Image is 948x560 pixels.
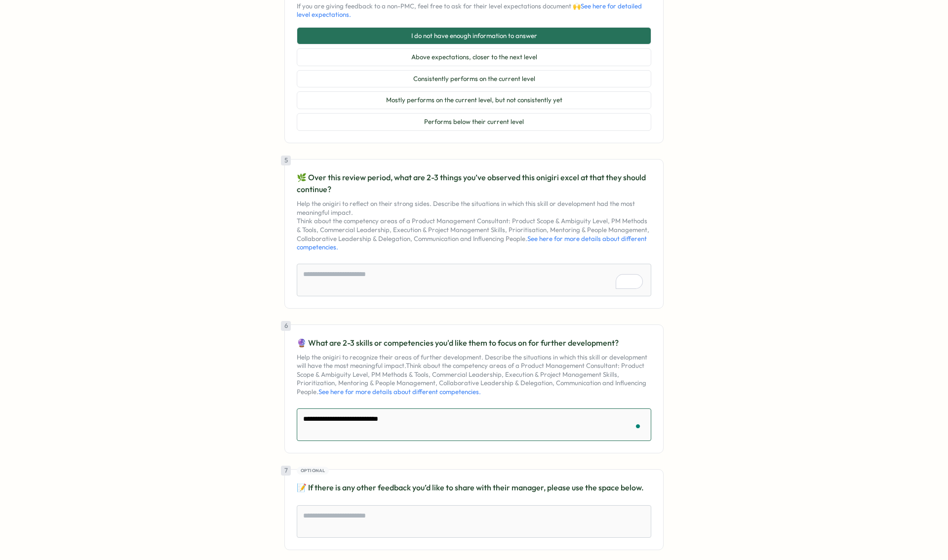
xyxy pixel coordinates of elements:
p: 🌿 Over this review period, what are 2-3 things you’ve observed this onigiri excel at that they sh... [297,171,651,196]
p: If you are giving feedback to a non-PMC, feel free to ask for their level expectations document 🙌 [297,2,651,19]
button: I do not have enough information to answer [297,27,651,45]
a: See here for more details about different competencies. [297,235,647,251]
a: See here for more details about different competencies. [318,388,481,396]
button: Performs below their current level [297,113,651,131]
div: 7 [281,466,291,476]
button: Above expectations, closer to the next level [297,48,651,66]
p: 📝 If there is any other feedback you’d like to share with their manager, please use the space below. [297,481,651,494]
button: Mostly performs on the current level, but not consistently yet [297,91,651,109]
textarea: To enrich screen reader interactions, please activate Accessibility in Grammarly extension settings [297,408,651,441]
p: Help the onigiri to reflect on their strong sides. Describe the situations in which this skill or... [297,200,651,252]
div: 5 [281,156,291,165]
p: Help the onigiri to recognize their areas of further development. Describe the situations in whic... [297,353,651,397]
button: Consistently performs on the current level [297,70,651,88]
textarea: To enrich screen reader interactions, please activate Accessibility in Grammarly extension settings [297,264,651,296]
div: 6 [281,321,291,331]
p: 🔮 What are 2-3 skills or competencies you'd like them to focus on for further development? [297,337,651,349]
a: See here for detailed level expectations. [297,2,642,19]
span: Optional [301,467,325,474]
